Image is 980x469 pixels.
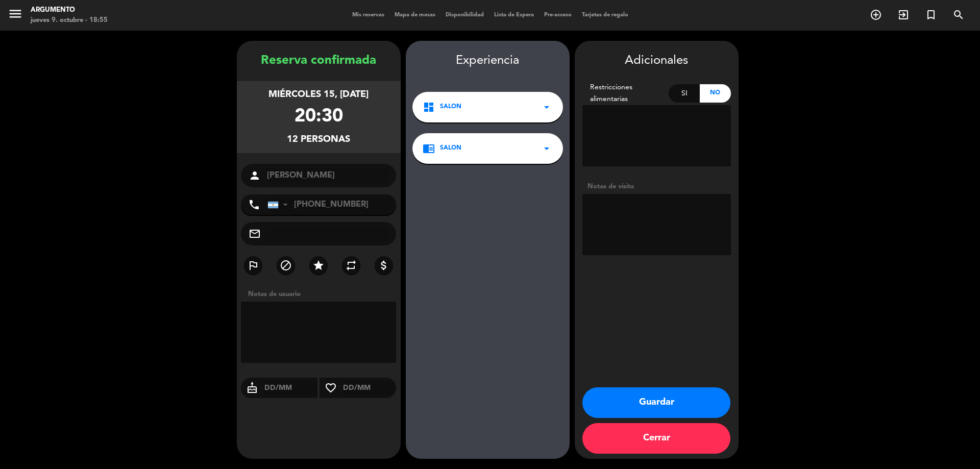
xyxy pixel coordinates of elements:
[263,382,318,394] input: DD/MM
[925,9,937,21] i: turned_in_not
[241,382,263,394] i: cake
[347,12,389,18] span: Mis reservas
[248,199,260,211] i: phone
[320,382,342,394] i: favorite_border
[489,12,539,18] span: Lista de Espera
[582,51,731,71] div: Adicionales
[406,51,570,71] div: Experiencia
[669,84,700,103] div: Si
[249,169,261,182] i: person
[582,387,730,418] button: Guardar
[440,102,461,112] span: SALON
[345,259,357,271] i: repeat
[700,84,731,103] div: No
[280,259,292,271] i: block
[440,12,489,18] span: Disponibilidad
[952,9,965,21] i: search
[312,259,325,271] i: star
[342,382,397,394] input: DD/MM
[287,132,350,147] div: 12 personas
[541,101,553,113] i: arrow_drop_down
[389,12,440,18] span: Mapa de mesas
[249,228,261,240] i: mail_outline
[577,12,633,18] span: Tarjetas de regalo
[582,423,730,454] button: Cerrar
[582,181,731,192] div: Notas de visita
[295,102,343,132] div: 20:30
[440,143,461,154] span: SALON
[539,12,577,18] span: Pre-acceso
[541,142,553,155] i: arrow_drop_down
[582,82,669,105] div: Restricciones alimentarias
[423,101,435,113] i: dashboard
[8,6,23,25] button: menu
[31,5,108,15] div: Argumento
[243,289,401,300] div: Notas de usuario
[268,195,291,214] div: Argentina: +54
[268,87,369,102] div: miércoles 15, [DATE]
[8,6,23,21] i: menu
[423,142,435,155] i: chrome_reader_mode
[897,9,910,21] i: exit_to_app
[378,259,390,271] i: attach_money
[870,9,882,21] i: add_circle_outline
[31,15,108,26] div: jueves 9. octubre - 18:55
[237,51,401,71] div: Reserva confirmada
[247,259,259,271] i: outlined_flag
